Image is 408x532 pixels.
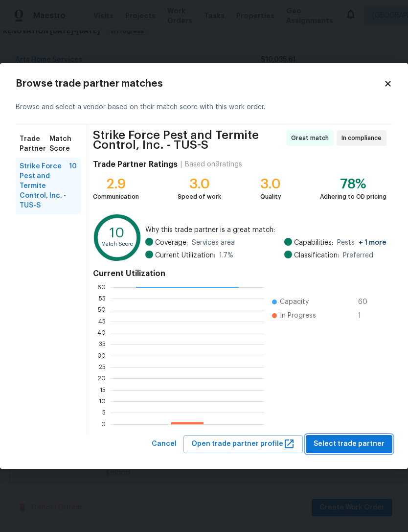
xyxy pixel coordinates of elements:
span: Coverage: [155,238,188,248]
text: 45 [98,319,106,324]
text: 10 [110,227,124,240]
span: Select trade partner [314,438,385,450]
text: 5 [102,410,106,416]
div: 78% [320,179,386,189]
span: Classification: [294,251,339,260]
div: 3.0 [260,179,281,189]
span: Strike Force Pest and Termite Control, Inc. - TUS-S [20,162,69,210]
span: In compliance [341,133,385,143]
h2: Browse trade partner matches [16,79,384,89]
text: 15 [100,387,106,393]
button: Cancel [148,435,181,453]
div: 3.0 [178,179,221,189]
span: Capabilities: [294,238,333,248]
span: Trade Partner [20,134,49,154]
text: 10 [99,398,106,404]
text: 40 [97,330,106,336]
h4: Trade Partner Ratings [93,160,178,169]
div: Based on 9 ratings [185,160,242,169]
span: Match Score [49,134,77,154]
button: Select trade partner [306,435,392,453]
span: 10 [69,162,77,210]
text: 20 [98,375,106,381]
span: Strike Force Pest and Termite Control, Inc. - TUS-S [93,130,283,150]
span: Cancel [152,438,177,450]
text: 35 [99,341,106,347]
text: 60 [97,284,106,290]
span: Preferred [343,251,373,260]
span: 60 [358,297,374,307]
div: | [178,160,185,169]
span: Pests [337,238,386,248]
span: 1.7 % [219,251,233,260]
text: 55 [99,296,106,301]
div: Quality [260,192,281,202]
div: Speed of work [178,192,221,202]
text: 25 [99,364,106,370]
span: + 1 more [359,239,386,246]
div: Adhering to OD pricing [320,192,386,202]
text: 30 [98,353,106,359]
text: Match Score [101,241,133,247]
div: 2.9 [93,179,139,189]
span: Capacity [280,297,309,307]
text: 0 [101,421,106,427]
span: Great match [291,133,333,143]
span: Why this trade partner is a great match: [145,225,386,235]
div: Browse and select a vendor based on their match score with this work order. [16,91,392,124]
span: 1 [358,311,374,321]
span: Current Utilization: [155,251,215,260]
h4: Current Utilization [93,269,386,278]
div: Communication [93,192,139,202]
span: Open trade partner profile [191,438,295,450]
span: In Progress [280,311,316,321]
text: 50 [98,307,106,313]
button: Open trade partner profile [183,435,303,453]
span: Services area [192,238,235,248]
